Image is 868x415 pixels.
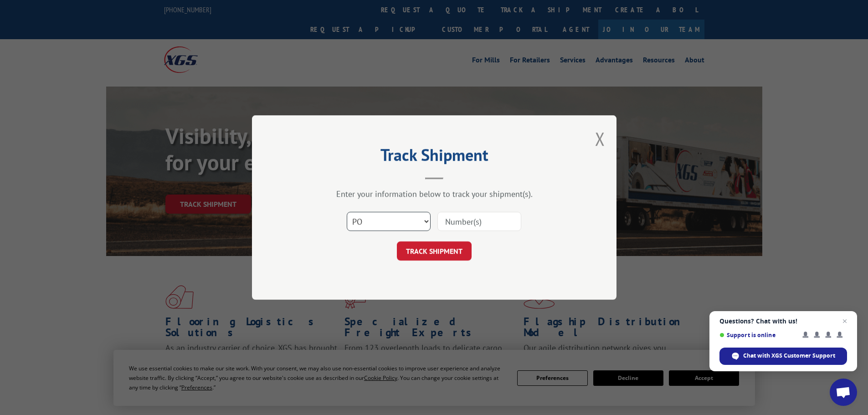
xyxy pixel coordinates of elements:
[839,316,850,327] span: Close chat
[298,149,571,166] h2: Track Shipment
[719,348,847,365] div: Chat with XGS Customer Support
[743,352,835,360] span: Chat with XGS Customer Support
[437,212,521,231] input: Number(s)
[719,332,796,338] span: Support is online
[595,127,605,151] button: Close modal
[830,379,857,406] div: Open chat
[719,318,847,325] span: Questions? Chat with us!
[397,241,472,261] button: TRACK SHIPMENT
[298,189,571,199] div: Enter your information below to track your shipment(s).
